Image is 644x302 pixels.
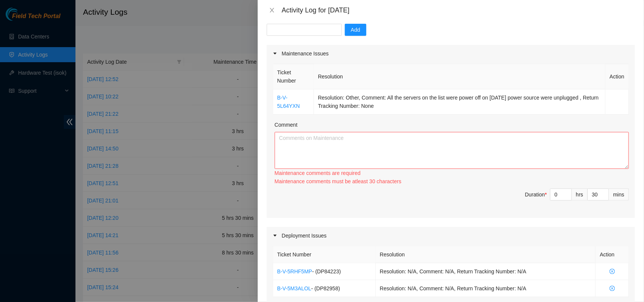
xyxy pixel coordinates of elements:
[345,24,366,36] button: Add
[275,177,629,185] div: Maintenance comments must be atleast 30 characters
[609,189,629,201] div: mins
[596,246,629,263] th: Action
[275,121,298,129] label: Comment
[273,51,277,56] span: caret-right
[277,268,312,274] a: B-V-5RHF5MP
[376,246,596,263] th: Resolution
[277,95,300,109] a: B-V-5L64YXN
[275,169,629,177] div: Maintenance comments are required
[273,246,376,263] th: Ticket Number
[376,280,596,297] td: Resolution: N/A, Comment: N/A, Return Tracking Number: N/A
[269,7,275,13] span: close
[275,132,629,169] textarea: Comment
[314,64,606,89] th: Resolution
[606,64,629,89] th: Action
[273,233,277,238] span: caret-right
[351,26,360,34] span: Add
[312,268,341,274] span: - ( DP84223 )
[600,269,624,274] span: close-circle
[314,89,606,115] td: Resolution: Other, Comment: All the servers on the list were power off on [DATE] power source wer...
[311,285,340,291] span: - ( DP82958 )
[277,285,311,291] a: B-V-5M3ALOL
[267,7,277,14] button: Close
[273,64,314,89] th: Ticket Number
[600,286,624,291] span: close-circle
[282,6,635,14] div: Activity Log for [DATE]
[376,263,596,280] td: Resolution: N/A, Comment: N/A, Return Tracking Number: N/A
[267,45,635,62] div: Maintenance Issues
[572,189,588,201] div: hrs
[267,227,635,244] div: Deployment Issues
[525,190,547,199] div: Duration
